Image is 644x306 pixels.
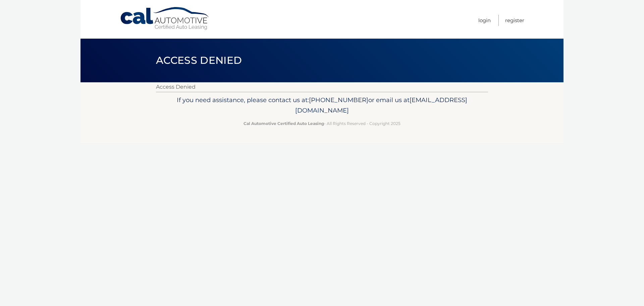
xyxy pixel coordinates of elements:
a: Register [505,15,524,26]
a: Cal Automotive [120,7,210,31]
span: Access Denied [156,54,242,67]
p: - All Rights Reserved - Copyright 2025 [160,120,484,127]
strong: Cal Automotive Certified Auto Leasing [244,121,324,126]
p: Access Denied [156,82,488,92]
p: If you need assistance, please contact us at: or email us at [160,95,484,116]
span: [PHONE_NUMBER] [309,96,368,104]
a: Login [478,15,491,26]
